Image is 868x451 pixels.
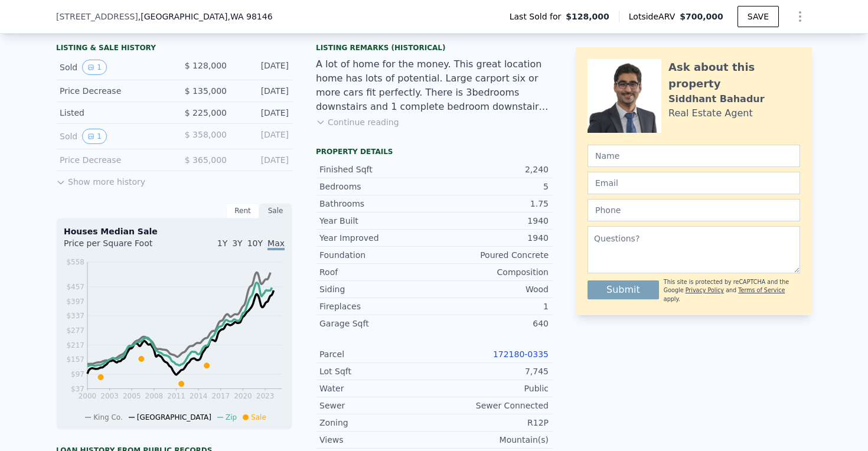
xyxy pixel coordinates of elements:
div: [DATE] [236,60,289,75]
div: Mountain(s) [434,434,549,446]
a: Privacy Policy [686,287,724,293]
span: 10Y [247,238,263,248]
div: Bedrooms [319,181,434,192]
div: Foundation [319,249,434,261]
div: R12P [434,417,549,429]
div: Price Decrease [60,85,165,97]
div: Composition [434,266,549,278]
div: Rent [226,203,259,218]
div: Sewer Connected [434,400,549,411]
a: 172180-0335 [493,349,549,359]
tspan: $558 [66,258,84,266]
div: Ask about this property [668,59,800,92]
div: Parcel [319,348,434,360]
div: Real Estate Agent [668,106,753,120]
div: [DATE] [236,129,289,144]
tspan: 2005 [123,392,141,400]
span: 3Y [232,238,242,248]
div: Finished Sqft [319,164,434,175]
div: [DATE] [236,107,289,119]
span: $ 358,000 [185,130,227,139]
tspan: $457 [66,283,84,291]
div: Zoning [319,417,434,429]
span: $ 365,000 [185,155,227,165]
span: Lotside ARV [629,11,680,22]
div: Water [319,383,434,394]
div: 1 [434,300,549,312]
button: Continue reading [316,116,399,128]
span: , WA 98146 [227,12,272,21]
div: A lot of home for the money. This great location home has lots of potential. Large carport six or... [316,57,552,114]
span: $700,000 [680,12,723,21]
span: Zip [226,413,237,421]
tspan: 2008 [145,392,164,400]
div: Price per Square Foot [64,237,174,256]
div: Year Built [319,215,434,227]
div: Listed [60,107,165,119]
div: Garage Sqft [319,318,434,329]
tspan: 2023 [256,392,275,400]
span: Max [267,238,285,250]
tspan: $37 [71,385,84,393]
tspan: 2011 [167,392,185,400]
span: [STREET_ADDRESS] [56,11,138,22]
div: Property details [316,147,552,156]
div: Houses Median Sale [64,225,285,237]
div: [DATE] [236,154,289,166]
div: 7,745 [434,365,549,377]
tspan: 2017 [212,392,230,400]
div: LISTING & SALE HISTORY [56,43,292,55]
div: Year Improved [319,232,434,244]
button: Submit [588,280,659,299]
span: $ 135,000 [185,86,227,96]
div: Poured Concrete [434,249,549,261]
div: [DATE] [236,85,289,97]
div: Siddhant Bahadur [668,92,765,106]
span: , [GEOGRAPHIC_DATA] [138,11,273,22]
div: 1940 [434,215,549,227]
tspan: 2020 [234,392,252,400]
div: Sold [60,60,165,75]
div: This site is protected by reCAPTCHA and the Google and apply. [664,278,800,303]
div: 5 [434,181,549,192]
tspan: $277 [66,326,84,335]
div: 2,240 [434,164,549,175]
span: King Co. [93,413,123,421]
button: View historical data [82,129,107,144]
span: $ 128,000 [185,61,227,70]
div: Siding [319,283,434,295]
div: Sold [60,129,165,144]
div: Wood [434,283,549,295]
tspan: 2003 [100,392,119,400]
button: Show more history [56,171,145,188]
div: Roof [319,266,434,278]
div: Public [434,383,549,394]
span: Last Sold for [510,11,566,22]
input: Name [588,145,800,167]
div: Lot Sqft [319,365,434,377]
div: Fireplaces [319,300,434,312]
button: View historical data [82,60,107,75]
div: Views [319,434,434,446]
a: Terms of Service [738,287,785,293]
span: 1Y [217,238,227,248]
span: $ 225,000 [185,108,227,117]
button: Show Options [788,5,812,28]
div: Sale [259,203,292,218]
div: Price Decrease [60,154,165,166]
span: $128,000 [566,11,609,22]
input: Email [588,172,800,194]
div: Listing Remarks (Historical) [316,43,552,53]
tspan: $337 [66,312,84,320]
div: 1940 [434,232,549,244]
tspan: $157 [66,355,84,364]
tspan: 2000 [79,392,97,400]
div: Bathrooms [319,198,434,210]
div: Sewer [319,400,434,411]
span: Sale [251,413,266,421]
input: Phone [588,199,800,221]
tspan: $217 [66,341,84,349]
button: SAVE [738,6,779,27]
tspan: $97 [71,370,84,378]
tspan: $397 [66,298,84,306]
